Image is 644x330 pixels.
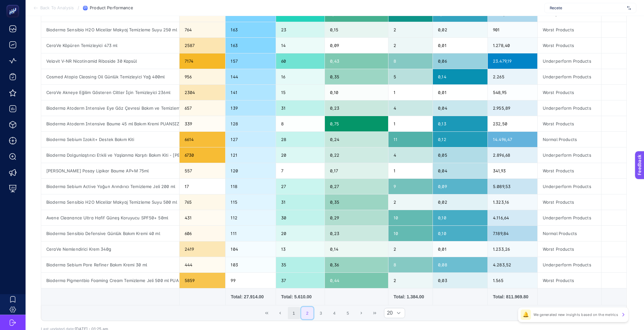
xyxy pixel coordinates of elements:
div: 11 [388,132,433,147]
div: Worst Products [538,273,601,288]
div: 30 [276,210,325,225]
div: 4 [388,147,433,163]
div: 0,44 [325,273,388,288]
div: 341,93 [488,163,537,178]
div: 0,08 [433,257,487,272]
div: 1 [388,163,433,178]
div: 232,50 [488,116,537,131]
div: 0,15 [325,22,388,37]
div: Bioderma Atoderm Intensive Eye Göz Çevresi Bakım ve Temizleme Kremi 100 ml [41,100,179,116]
div: 0,09 [325,38,388,53]
div: Cosmed Atopia Cleasing Oil Günlük Temizleyici Yağ 400ml [41,69,179,84]
div: 0,75 [325,116,388,131]
div: 121 [226,147,276,163]
div: 0,10 [325,85,388,100]
div: 120 [226,163,276,178]
div: 0,35 [325,194,388,210]
div: Bioderma Sebium Pore Refiner Bakım Kremi 30 ml [41,257,179,272]
div: 163 [226,38,276,53]
div: 8 [388,53,433,69]
div: 2304 [180,85,225,100]
div: 657 [180,100,225,116]
p: We generated new insights based on the metrics [533,312,618,317]
div: 31 [276,100,325,116]
div: Worst Products [538,85,601,100]
div: 13 [276,241,325,257]
div: Total: 811.969.80 [493,294,532,300]
div: 0,13 [433,116,487,131]
div: 28 [276,132,325,147]
div: 1.323,16 [488,194,537,210]
div: 60 [276,53,325,69]
div: 0,10 [433,210,487,225]
div: 27 [276,179,325,194]
div: 7174 [180,53,225,69]
div: 35 [276,257,325,272]
div: 2 [388,273,433,288]
div: Velavit V-NR Nicotinamid Riboside 30 Kapsül [41,53,179,69]
div: 0,06 [433,53,487,69]
div: 7 [276,163,325,178]
div: 0,22 [325,147,388,163]
div: 2 [388,38,433,53]
div: 128 [226,116,276,131]
div: 118 [226,179,276,194]
div: Total: 1.384.00 [394,294,427,300]
div: 0,14 [325,241,388,257]
button: Next Page [355,307,367,319]
div: 111 [226,226,276,241]
div: Underperform Products [538,100,601,116]
div: Underperform Products [538,69,601,84]
div: Bioderma Atoderm Intensive Baume 45 ml Bakım Kremi PUANSIZDIR [41,116,179,131]
div: 115 [226,194,276,210]
button: 5 [342,307,354,319]
div: 8 [388,257,433,272]
div: 0,02 [433,22,487,37]
div: Worst Products [538,194,601,210]
div: 0,43 [325,53,388,69]
div: 2 [388,194,433,210]
div: 99 [226,273,276,288]
div: 5.089,53 [488,179,537,194]
button: Previous Page [274,307,287,319]
div: CeraVe Köpüren Temizleyici 473 ml [41,38,179,53]
div: Worst Products [538,241,601,257]
div: 0,23 [325,226,388,241]
div: Underperform Products [538,179,601,194]
div: 2.896,68 [488,147,537,163]
div: 127 [226,132,276,147]
div: Underperform Products [538,53,601,69]
span: Rows per page [384,308,393,318]
div: Worst Products [538,163,601,178]
div: Bioderma Sebium Active Yoğun Arındırıcı Temizleme Jeli 200 ml [41,179,179,194]
div: 0,29 [325,210,388,225]
div: 163 [226,22,276,37]
div: 17 [180,179,225,194]
div: Bioderma Sensibio Defensive Günlük Bakım Kremi 40 ml [41,226,179,241]
div: 20 [276,226,325,241]
div: 0,10 [433,226,487,241]
div: Avene Cleanance Ultra Hafif Güneş Koruyucu SPF50+ 50ml [41,210,179,225]
div: 0,12 [433,132,487,147]
div: Bioderma Sensibio H2O Micellar Makyaj Temizleme Suyu 250 ml [41,22,179,37]
div: Worst Products [538,22,601,37]
div: 37 [276,273,325,288]
div: 2419 [180,241,225,257]
div: 4.116,64 [488,210,537,225]
div: 606 [180,226,225,241]
div: Total: 27.914.00 [231,294,271,300]
div: 1.565 [488,273,537,288]
span: Product Performance [90,5,133,11]
div: 103 [226,257,276,272]
div: 157 [226,53,276,69]
div: 112 [226,210,276,225]
img: svg%3e [627,5,631,11]
div: 0,01 [433,241,487,257]
div: 0,04 [433,163,487,178]
span: / [78,5,79,10]
div: 0,04 [433,100,487,116]
div: 548,95 [488,85,537,100]
div: Underperform Products [538,147,601,163]
div: Underperform Products [538,257,601,272]
span: Feedback [4,2,24,7]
